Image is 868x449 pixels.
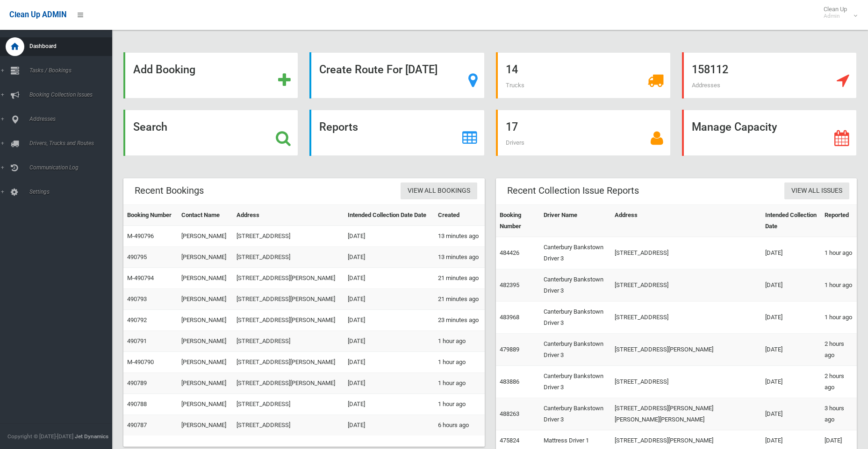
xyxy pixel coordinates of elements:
[434,205,485,226] th: Created
[27,91,119,98] span: Booking Collection Issues
[821,205,857,237] th: Reported
[127,232,154,239] a: M-490796
[127,337,147,344] a: 490791
[500,249,519,256] a: 484426
[506,120,518,133] strong: 17
[178,247,232,268] td: [PERSON_NAME]
[821,366,857,398] td: 2 hours ago
[344,247,434,268] td: [DATE]
[611,334,761,366] td: [STREET_ADDRESS][PERSON_NAME]
[611,366,761,398] td: [STREET_ADDRESS]
[127,379,147,386] a: 490789
[344,268,434,289] td: [DATE]
[178,331,232,352] td: [PERSON_NAME]
[27,43,119,49] span: Dashboard
[127,421,147,428] a: 490787
[611,269,761,302] td: [STREET_ADDRESS]
[496,52,671,98] a: 14 Trucks
[127,400,147,407] a: 490788
[233,310,344,331] td: [STREET_ADDRESS][PERSON_NAME]
[824,13,847,20] small: Admin
[500,281,519,288] a: 482395
[9,10,66,19] span: Clean Up ADMIN
[123,110,298,156] a: Search
[821,237,857,269] td: 1 hour ago
[434,394,485,415] td: 1 hour ago
[7,433,73,440] span: Copyright © [DATE]-[DATE]
[233,226,344,247] td: [STREET_ADDRESS]
[434,226,485,247] td: 13 minutes ago
[540,237,611,269] td: Canterbury Bankstown Driver 3
[761,398,821,430] td: [DATE]
[821,302,857,334] td: 1 hour ago
[434,331,485,352] td: 1 hour ago
[611,205,761,237] th: Address
[178,226,232,247] td: [PERSON_NAME]
[123,205,178,226] th: Booking Number
[127,253,147,260] a: 490795
[127,358,154,365] a: M-490790
[344,373,434,394] td: [DATE]
[344,415,434,436] td: [DATE]
[496,205,540,237] th: Booking Number
[682,110,857,156] a: Manage Capacity
[233,394,344,415] td: [STREET_ADDRESS]
[692,63,728,76] strong: 158112
[27,67,119,74] span: Tasks / Bookings
[611,398,761,430] td: [STREET_ADDRESS][PERSON_NAME][PERSON_NAME][PERSON_NAME]
[233,415,344,436] td: [STREET_ADDRESS]
[434,415,485,436] td: 6 hours ago
[540,398,611,430] td: Canterbury Bankstown Driver 3
[233,247,344,268] td: [STREET_ADDRESS]
[127,295,147,302] a: 490793
[344,331,434,352] td: [DATE]
[819,6,856,20] span: Clean Up
[500,437,519,444] a: 475824
[133,120,167,133] strong: Search
[309,52,484,98] a: Create Route For [DATE]
[434,289,485,310] td: 21 minutes ago
[540,366,611,398] td: Canterbury Bankstown Driver 3
[500,314,519,321] a: 483968
[178,394,232,415] td: [PERSON_NAME]
[178,289,232,310] td: [PERSON_NAME]
[344,226,434,247] td: [DATE]
[233,268,344,289] td: [STREET_ADDRESS][PERSON_NAME]
[233,352,344,373] td: [STREET_ADDRESS][PERSON_NAME]
[401,182,477,200] a: View All Bookings
[692,82,720,89] span: Addresses
[178,205,232,226] th: Contact Name
[611,302,761,334] td: [STREET_ADDRESS]
[233,205,344,226] th: Address
[127,316,147,323] a: 490792
[540,269,611,302] td: Canterbury Bankstown Driver 3
[319,63,438,76] strong: Create Route For [DATE]
[344,310,434,331] td: [DATE]
[540,334,611,366] td: Canterbury Bankstown Driver 3
[540,302,611,334] td: Canterbury Bankstown Driver 3
[27,164,119,171] span: Communication Log
[761,205,821,237] th: Intended Collection Date
[178,268,232,289] td: [PERSON_NAME]
[27,189,119,195] span: Settings
[127,274,154,281] a: M-490794
[233,289,344,310] td: [STREET_ADDRESS][PERSON_NAME]
[434,268,485,289] td: 21 minutes ago
[133,63,195,76] strong: Add Booking
[309,110,484,156] a: Reports
[761,366,821,398] td: [DATE]
[682,52,857,98] a: 158112 Addresses
[496,182,650,200] header: Recent Collection Issue Reports
[123,182,215,200] header: Recent Bookings
[178,415,232,436] td: [PERSON_NAME]
[506,82,524,89] span: Trucks
[344,352,434,373] td: [DATE]
[233,373,344,394] td: [STREET_ADDRESS][PERSON_NAME]
[506,63,518,76] strong: 14
[500,346,519,353] a: 479889
[344,205,434,226] th: Intended Collection Date Date
[784,182,849,200] a: View All Issues
[761,302,821,334] td: [DATE]
[344,289,434,310] td: [DATE]
[761,237,821,269] td: [DATE]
